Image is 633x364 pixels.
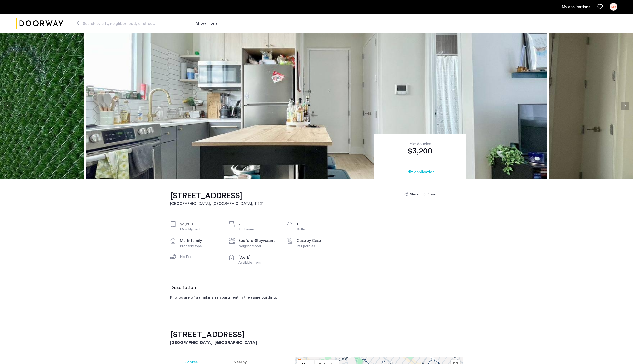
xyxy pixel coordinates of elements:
span: Scores [185,360,198,364]
input: Apartment Search [73,18,190,29]
a: [STREET_ADDRESS][GEOGRAPHIC_DATA], [GEOGRAPHIC_DATA], 11221 [170,191,263,207]
button: Previous apartment [4,102,12,110]
div: multi-family [180,238,221,244]
div: MR [610,3,617,11]
div: Baths [297,227,338,232]
div: Pet policies [297,244,338,249]
div: [DATE] [238,254,279,260]
a: Cazamio logo [16,14,63,33]
iframe: chat widget [613,345,628,359]
div: Property type [180,244,221,249]
div: Bedrooms [238,227,279,232]
a: Favorites [597,4,603,10]
div: 2 [238,221,279,227]
div: Save [428,192,436,197]
div: Monthly rent [180,227,221,232]
span: Nearby [234,360,247,364]
h3: Description [170,285,338,291]
div: Case by Case [297,238,338,244]
div: Bedford-Stuyvesant [238,238,279,244]
div: Monthly price [382,141,458,146]
h3: [GEOGRAPHIC_DATA], [GEOGRAPHIC_DATA] [170,340,463,345]
div: No Fee [180,254,221,259]
button: button [382,166,458,178]
span: Edit Application [406,169,435,175]
p: Photos are of a similar size apartment in the same building. [170,295,338,300]
h2: [GEOGRAPHIC_DATA], [GEOGRAPHIC_DATA] , 11221 [170,201,263,207]
h1: [STREET_ADDRESS] [170,191,263,201]
span: Search by city, neighborhood, or street. [83,21,177,27]
div: Share [410,192,419,197]
a: My application [562,4,590,10]
div: Neighborhood [238,244,279,249]
button: Show or hide filters [196,20,218,26]
div: $3,200 [382,146,458,156]
div: Available from [238,260,279,265]
img: logo [16,14,63,33]
button: Next apartment [621,102,629,110]
div: 1 [297,221,338,227]
div: $3,200 [180,221,221,227]
h2: [STREET_ADDRESS] [170,330,463,340]
img: apartment [86,33,547,179]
